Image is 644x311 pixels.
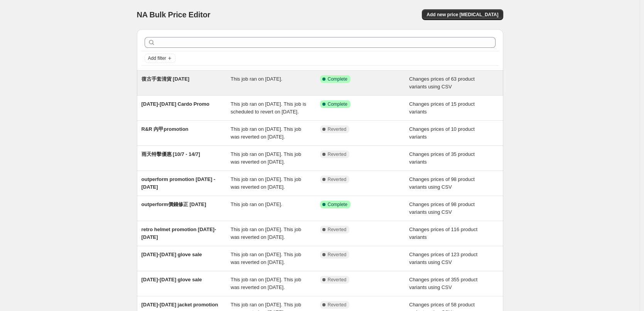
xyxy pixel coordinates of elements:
[231,226,301,240] span: This job ran on [DATE]. This job was reverted on [DATE].
[142,226,216,240] span: retro helmet promotion [DATE]-[DATE]
[427,12,498,18] span: Add new price [MEDICAL_DATA]
[409,151,475,165] span: Changes prices of 35 product variants
[409,126,475,140] span: Changes prices of 10 product variants
[145,54,175,63] button: Add filter
[137,10,211,19] span: NA Bulk Price Editor
[409,226,477,240] span: Changes prices of 116 product variants
[142,176,216,190] span: outperform promotion [DATE] - [DATE]
[142,201,206,207] span: outperform價錢修正 [DATE]
[231,126,301,140] span: This job ran on [DATE]. This job was reverted on [DATE].
[142,151,200,157] span: 雨天特擊優惠 [10/7 - 14/7]
[328,252,347,258] span: Reverted
[328,151,347,157] span: Reverted
[328,176,347,183] span: Reverted
[328,277,347,283] span: Reverted
[328,226,347,233] span: Reverted
[231,101,306,115] span: This job ran on [DATE]. This job is scheduled to revert on [DATE].
[231,176,301,190] span: This job ran on [DATE]. This job was reverted on [DATE].
[409,277,477,290] span: Changes prices of 355 product variants using CSV
[409,76,475,90] span: Changes prices of 63 product variants using CSV
[231,76,282,82] span: This job ran on [DATE].
[328,126,347,132] span: Reverted
[142,302,218,308] span: [DATE]-[DATE] jacket promotion
[231,277,301,290] span: This job ran on [DATE]. This job was reverted on [DATE].
[422,9,503,20] button: Add new price [MEDICAL_DATA]
[409,101,475,115] span: Changes prices of 15 product variants
[231,252,301,265] span: This job ran on [DATE]. This job was reverted on [DATE].
[409,252,477,265] span: Changes prices of 123 product variants using CSV
[142,101,209,107] span: [DATE]-[DATE] Cardo Promo
[142,126,189,132] span: R&R 內甲promotion
[231,201,282,207] span: This job ran on [DATE].
[142,252,202,257] span: [DATE]-[DATE] glove sale
[409,176,475,190] span: Changes prices of 98 product variants using CSV
[148,55,166,61] span: Add filter
[328,101,347,107] span: Complete
[328,76,347,82] span: Complete
[409,201,475,215] span: Changes prices of 98 product variants using CSV
[328,201,347,208] span: Complete
[142,277,202,282] span: [DATE]-[DATE] glove sale
[142,76,190,82] span: 復古手套清貨 [DATE]
[328,302,347,308] span: Reverted
[231,151,301,165] span: This job ran on [DATE]. This job was reverted on [DATE].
